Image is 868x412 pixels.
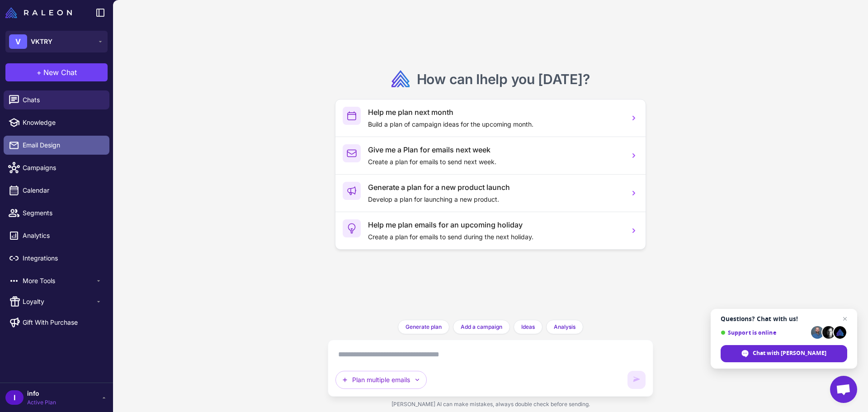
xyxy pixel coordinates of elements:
[23,208,102,218] span: Segments
[23,118,102,128] span: Knowledge
[23,276,95,286] span: More Tools
[4,313,109,332] a: Gift With Purchase
[5,7,75,18] a: Raleon Logo
[398,320,449,334] button: Generate plan
[368,107,622,118] h3: Help me plan next month
[4,204,109,223] a: Segments
[753,349,826,357] span: Chat with [PERSON_NAME]
[5,63,108,81] button: +New Chat
[721,315,847,322] span: Questions? Chat with us!
[453,320,510,334] button: Add a campaign
[546,320,583,334] button: Analysis
[9,34,27,49] div: V
[368,219,622,230] h3: Help me plan emails for an upcoming holiday
[5,7,72,18] img: Raleon Logo
[23,231,102,241] span: Analytics
[4,249,109,268] a: Integrations
[23,253,102,263] span: Integrations
[721,329,808,336] span: Support is online
[23,140,102,150] span: Email Design
[23,185,102,195] span: Calendar
[27,398,56,407] span: Active Plan
[368,182,622,193] h3: Generate a plan for a new product launch
[4,158,109,177] a: Campaigns
[31,37,52,47] span: VKTRY
[23,95,102,105] span: Chats
[5,390,24,405] div: I
[514,320,542,334] button: Ideas
[4,90,109,109] a: Chats
[328,397,653,412] div: [PERSON_NAME] AI can make mistakes, always double check before sending.
[417,70,590,88] h2: How can I ?
[830,376,857,403] div: Open chat
[37,67,42,78] span: +
[840,313,850,324] span: Close chat
[368,144,622,155] h3: Give me a Plan for emails next week
[368,157,622,167] p: Create a plan for emails to send next week.
[480,71,583,87] span: help you [DATE]
[406,323,442,331] span: Generate plan
[4,136,109,155] a: Email Design
[43,67,77,78] span: New Chat
[4,226,109,245] a: Analytics
[23,163,102,173] span: Campaigns
[23,297,95,307] span: Loyalty
[721,345,847,362] div: Chat with Raleon
[23,317,78,327] span: Gift With Purchase
[461,323,502,331] span: Add a campaign
[368,119,622,129] p: Build a plan of campaign ideas for the upcoming month.
[27,388,56,398] span: info
[368,194,622,204] p: Develop a plan for launching a new product.
[368,232,622,242] p: Create a plan for emails to send during the next holiday.
[4,113,109,132] a: Knowledge
[554,323,576,331] span: Analysis
[5,31,108,52] button: VVKTRY
[335,371,427,389] button: Plan multiple emails
[4,181,109,200] a: Calendar
[521,323,535,331] span: Ideas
